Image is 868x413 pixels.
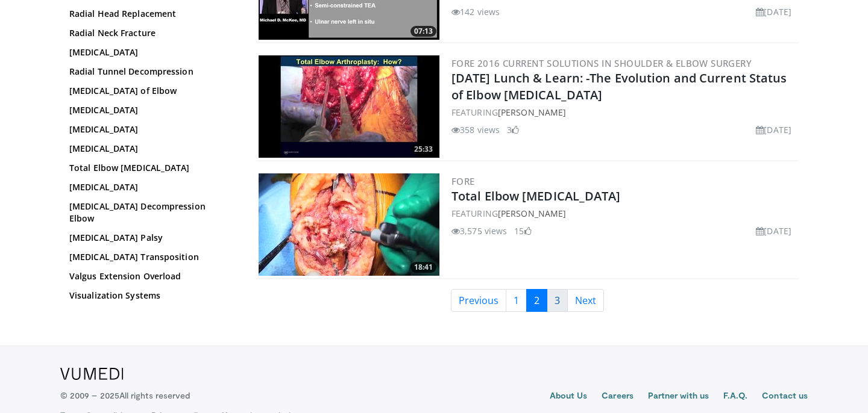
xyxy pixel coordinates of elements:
li: 15 [514,225,531,237]
li: 358 views [451,123,500,136]
a: [MEDICAL_DATA] [69,46,232,58]
a: 25:33 [259,55,439,158]
a: FORE [451,175,475,187]
a: F.A.Q. [723,390,747,404]
img: VuMedi Logo [60,368,124,380]
a: [MEDICAL_DATA] Palsy [69,232,232,244]
a: 18:41 [259,173,439,276]
div: FEATURING [451,106,796,119]
a: Radial Tunnel Decompression [69,66,232,78]
a: FORE 2016 Current Solutions in Shoulder & Elbow Surgery [451,57,752,69]
a: [MEDICAL_DATA] Transposition [69,251,232,263]
a: Next [567,289,604,312]
a: Radial Neck Fracture [69,27,232,39]
span: All rights reserved [119,390,190,400]
li: 3 [507,123,519,136]
a: [MEDICAL_DATA] of Elbow [69,85,232,97]
img: 08f00661-db25-48af-a6b8-8082e7490414.300x170_q85_crop-smart_upscale.jpg [259,55,439,158]
a: [DATE] Lunch & Learn: -The Evolution and Current Status of Elbow [MEDICAL_DATA] [451,70,787,103]
li: [DATE] [756,123,791,136]
a: Total Elbow [MEDICAL_DATA] [69,162,232,174]
a: [MEDICAL_DATA] [69,104,232,116]
li: 3,575 views [451,225,507,237]
span: 25:33 [410,144,436,155]
a: Previous [451,289,506,312]
nav: Search results pages [256,289,799,312]
a: 2 [526,289,547,312]
a: [MEDICAL_DATA] [69,181,232,193]
img: fa578e3b-a5a2-4bd6-9701-6a268db9582c.300x170_q85_crop-smart_upscale.jpg [259,173,439,276]
li: 142 views [451,5,500,18]
a: [PERSON_NAME] [498,208,566,219]
a: Contact us [762,390,808,404]
li: [DATE] [756,5,791,18]
p: © 2009 – 2025 [60,390,190,402]
a: Partner with us [648,390,709,404]
div: FEATURING [451,207,796,220]
a: [PERSON_NAME] [498,107,566,118]
a: Valgus Extension Overload [69,270,232,282]
a: [MEDICAL_DATA] Decompression Elbow [69,200,232,225]
span: 07:13 [410,26,436,37]
span: 18:41 [410,262,436,273]
a: About Us [550,390,588,404]
a: 1 [506,289,527,312]
a: [MEDICAL_DATA] [69,123,232,135]
a: [MEDICAL_DATA] [69,143,232,155]
li: [DATE] [756,225,791,237]
a: Visualization Systems [69,290,232,302]
a: Radial Head Replacement [69,8,232,20]
a: Total Elbow [MEDICAL_DATA] [451,188,621,204]
a: Careers [602,390,634,404]
a: 3 [547,289,568,312]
